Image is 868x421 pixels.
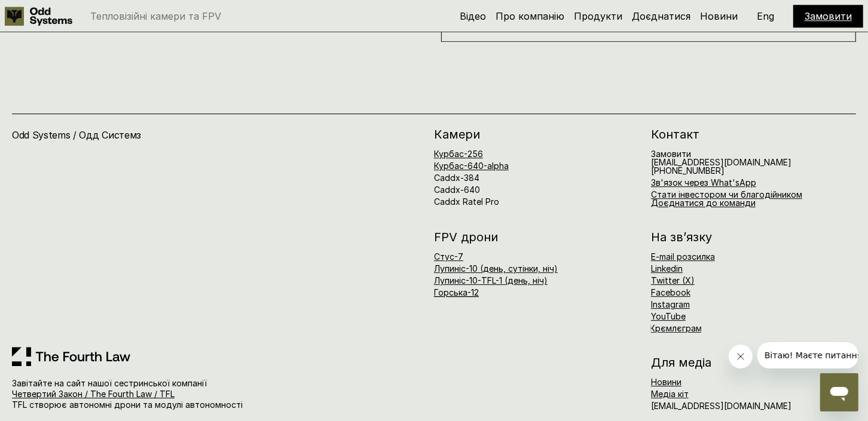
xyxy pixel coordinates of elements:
[90,11,221,21] p: Тепловізійні камери та FPV
[434,196,499,207] a: Caddx Ratel Pro
[757,342,858,368] iframe: Message from company
[574,10,622,22] a: Продукти
[496,10,564,22] a: Про компанію
[651,402,791,410] h6: [EMAIL_ADDRESS][DOMAIN_NAME]
[7,8,109,18] span: Вітаю! Маєте питання?
[651,165,725,176] span: [PHONE_NUMBER]
[651,189,802,199] a: Стати інвестором чи благодійником
[632,10,690,22] a: Доєднатися
[651,177,756,188] a: Зв'язок через What'sApp
[434,173,479,183] a: Caddx-384
[434,185,480,195] a: Caddx-640
[614,21,684,33] span: Читати більше
[434,287,479,297] a: Горська-12
[651,128,856,140] h2: Контакт
[12,378,326,411] p: Завітайте на сайт нашої сестринської компанії TFL створює автономні дрони та модулі автономності
[650,323,702,333] a: Крємлєграм
[434,161,509,171] a: Курбас-640-alpha
[460,10,486,22] a: Відео
[12,128,283,142] h4: Odd Systems / Одд Системз
[434,263,558,274] a: Лупиніс-10 (день, сутінки, ніч)
[651,263,683,274] a: Linkedin
[651,311,686,321] a: YouTube
[700,10,738,22] a: Новини
[651,251,715,262] a: E-mail розсилка
[12,389,175,399] a: Четвертий Закон / The Fourth Law / TFL
[651,150,791,175] h6: [EMAIL_ADDRESS][DOMAIN_NAME]
[434,275,548,285] a: Лупиніс-10-TFL-1 (день, ніч)
[651,149,691,159] a: Замовити
[434,251,463,262] a: Стус-7
[651,231,712,243] h2: На зв’язку
[651,287,690,297] a: Facebook
[651,198,756,208] a: Доєднатися до команди
[729,345,753,368] iframe: Close message
[651,377,681,387] a: Новини
[757,11,775,21] p: Eng
[651,357,856,368] h2: Для медіа
[434,149,483,159] a: Курбас-256
[651,275,695,285] a: Twitter (X)
[820,373,858,411] iframe: Button to launch messaging window
[651,389,689,399] a: Медіа кіт
[805,10,852,22] a: Замовити
[434,128,639,140] h2: Камери
[651,299,690,309] a: Instagram
[434,231,639,243] h2: FPV дрони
